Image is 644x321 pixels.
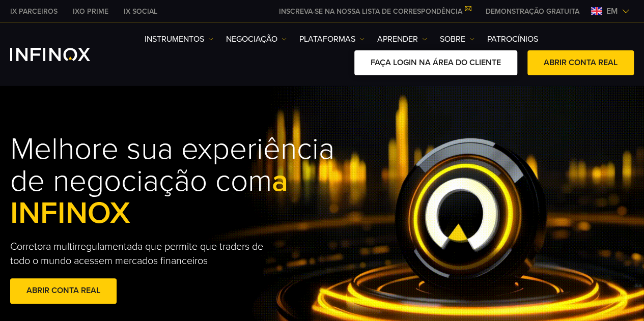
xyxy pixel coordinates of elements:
a: ABRIR CONTA REAL [10,279,117,304]
font: FAÇA LOGIN NA ÁREA DO CLIENTE [371,57,501,68]
font: PLATAFORMAS [299,34,355,44]
font: IXO PRIME [73,7,108,16]
font: Aprender [377,34,418,44]
a: INFINOX [65,6,116,17]
font: DEMONSTRAÇÃO GRATUITA [486,7,579,16]
font: INSCREVA-SE NA NOSSA LISTA DE CORRESPONDÊNCIA [279,7,462,16]
font: em [606,6,618,16]
font: a INFINOX [10,163,288,232]
font: IX PARCEIROS [10,7,58,16]
a: Instrumentos [145,33,213,45]
a: INFINOX [116,6,165,17]
font: Instrumentos [145,34,204,44]
a: INFINOX [3,6,65,17]
a: CARDÁPIO INFINOX [478,6,587,17]
a: INSCREVA-SE NA NOSSA LISTA DE CORRESPONDÊNCIA [271,7,478,16]
font: NEGOCIAÇÃO [226,34,277,44]
a: PLATAFORMAS [299,33,365,45]
font: Corretora multirregulamentada que permite que traders de todo o mundo acessem mercados financeiros [10,241,263,268]
a: Aprender [377,33,427,45]
a: FAÇA LOGIN NA ÁREA DO CLIENTE [354,50,517,75]
font: ABRIR CONTA REAL [544,57,618,68]
font: ABRIR CONTA REAL [26,286,100,296]
a: NEGOCIAÇÃO [226,33,287,45]
a: PATROCÍNIOS [487,33,538,45]
a: Logotipo INFINOX [10,48,114,61]
font: IX SOCIAL [124,7,157,16]
a: ABRIR CONTA REAL [527,50,634,75]
a: SOBRE [440,33,474,45]
font: SOBRE [440,34,465,44]
font: Melhore sua experiência de negociação com [10,131,334,200]
font: PATROCÍNIOS [487,34,538,44]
